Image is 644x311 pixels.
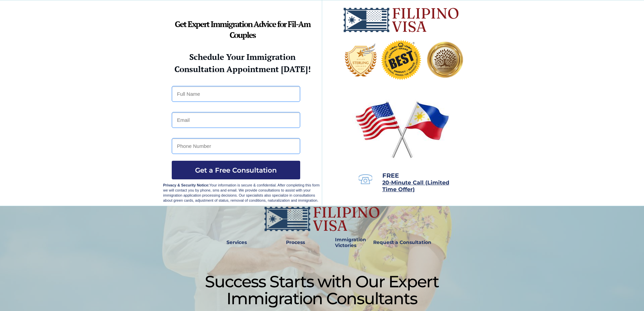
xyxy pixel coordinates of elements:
strong: Immigration Victories [335,237,366,248]
span: 20-Minute Call (Limited Time Offer) [382,179,449,193]
strong: Process [286,239,305,245]
strong: Privacy & Security Notice: [163,183,210,187]
a: Process [283,235,308,250]
button: Get a Free Consultation [172,161,300,179]
span: Success Starts with Our Expert Immigration Consultants [205,272,439,308]
a: Services [222,235,252,250]
strong: Services [226,239,247,245]
input: Phone Number [172,138,300,154]
strong: Request a Consultation [373,239,431,245]
strong: Get Expert Immigration Advice for Fil-Am Couples [175,19,310,40]
a: Request a Consultation [370,235,434,250]
span: FREE [382,172,399,179]
strong: Schedule Your Immigration [189,51,295,62]
span: Your information is secure & confidential. After completing this form we will contact you by phon... [163,183,320,202]
input: Email [172,112,300,128]
strong: Consultation Appointment [DATE]! [174,64,311,74]
input: Full Name [172,86,300,102]
span: Get a Free Consultation [172,166,300,174]
a: Immigration Victories [332,235,355,250]
a: 20-Minute Call (Limited Time Offer) [382,180,449,192]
